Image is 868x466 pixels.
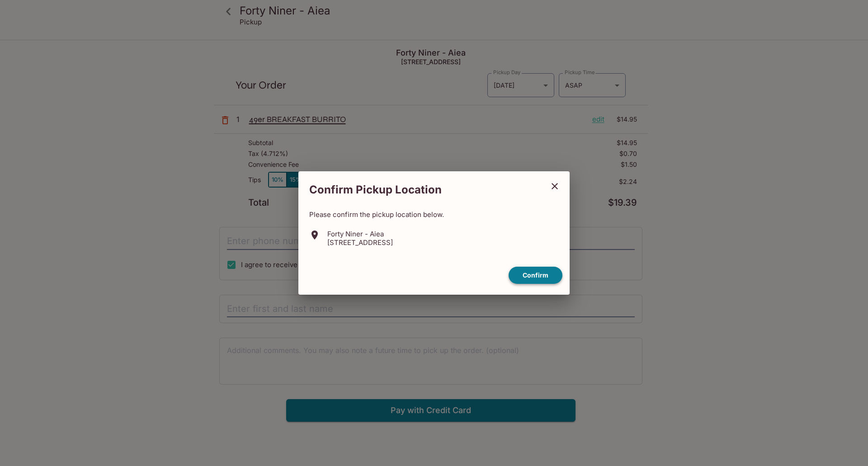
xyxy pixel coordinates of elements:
p: Forty Niner - Aiea [327,230,393,238]
button: close [543,175,566,198]
p: [STREET_ADDRESS] [327,238,393,247]
h2: Confirm Pickup Location [298,179,543,201]
p: Please confirm the pickup location below. [309,210,559,219]
button: confirm [509,267,562,284]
